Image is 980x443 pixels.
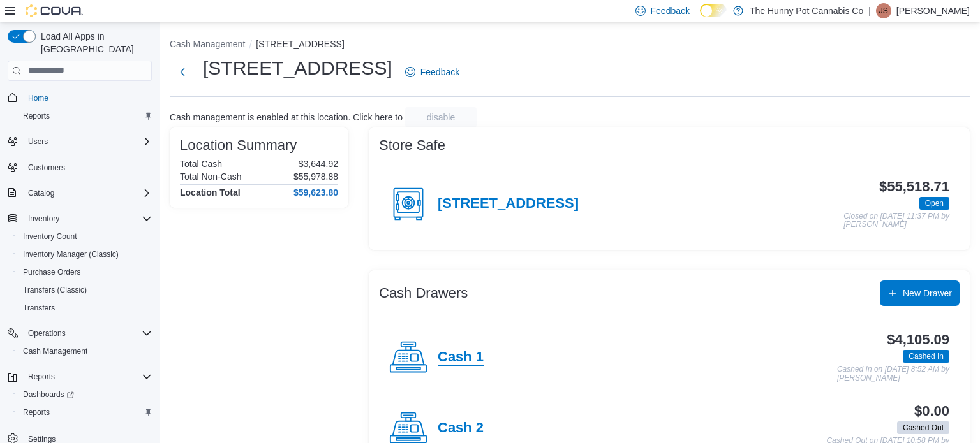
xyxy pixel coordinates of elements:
span: Customers [23,159,152,175]
button: Inventory [23,211,64,226]
span: Reports [23,407,50,418]
button: New Drawer [880,280,960,306]
span: Reports [18,405,152,420]
a: Cash Management [18,344,93,359]
button: Cash Management [170,39,245,49]
a: Feedback [400,59,464,85]
button: Transfers (Classic) [13,281,157,299]
img: Cova [26,4,83,17]
button: [STREET_ADDRESS] [256,39,344,49]
p: Cash management is enabled at this location. Click here to [170,112,403,122]
p: Closed on [DATE] 11:37 PM by [PERSON_NAME] [843,212,949,229]
span: Cash Management [18,344,152,359]
span: Cashed Out [903,422,944,433]
button: Cash Management [13,342,157,360]
span: Cashed In [903,350,949,363]
a: Customers [23,160,70,175]
span: Inventory Manager (Classic) [18,247,152,262]
span: Open [919,197,949,210]
span: Inventory Count [18,229,152,244]
h3: $4,105.09 [887,332,949,347]
h6: Total Non-Cash [180,171,242,182]
span: Transfers [23,303,55,313]
span: Open [925,198,944,209]
a: Reports [18,405,55,420]
div: Jessica Steinmetz [876,3,891,18]
span: Purchase Orders [18,265,152,280]
h3: Location Summary [180,138,297,153]
h4: $59,623.80 [293,187,338,198]
h4: [STREET_ADDRESS] [438,196,579,212]
a: Home [23,91,54,106]
button: Users [23,134,53,149]
h3: $55,518.71 [879,179,949,194]
span: disable [427,111,455,124]
p: [PERSON_NAME] [896,3,970,18]
nav: An example of EuiBreadcrumbs [170,38,970,53]
span: Dashboards [23,389,74,400]
button: Purchase Orders [13,263,157,281]
span: Reports [18,108,152,124]
span: Inventory [23,211,152,226]
span: Inventory Manager (Classic) [23,249,119,259]
h1: [STREET_ADDRESS] [203,55,392,81]
button: Reports [23,369,60,384]
span: Catalog [23,185,152,201]
p: | [868,3,871,18]
span: Transfers (Classic) [23,285,87,295]
a: Inventory Count [18,229,82,244]
span: Dashboards [18,387,152,402]
span: New Drawer [903,287,952,300]
input: Dark Mode [700,4,727,17]
a: Transfers (Classic) [18,282,92,298]
a: Reports [18,108,55,124]
span: Reports [23,369,152,384]
h4: Location Total [180,187,241,198]
h4: Cash 2 [438,420,484,437]
span: Transfers (Classic) [18,282,152,298]
span: Transfers [18,300,152,316]
p: $3,644.92 [299,159,338,169]
span: Cashed In [909,351,944,362]
button: Inventory Manager (Classic) [13,245,157,263]
span: Users [23,134,152,149]
h3: Store Safe [379,138,445,153]
span: Load All Apps in [GEOGRAPHIC_DATA] [36,30,152,55]
button: Catalog [23,185,59,201]
button: Reports [3,368,157,386]
span: Customers [28,163,65,173]
span: Operations [28,328,66,338]
span: Reports [23,111,50,121]
span: Cashed Out [897,421,949,434]
span: Home [28,93,48,103]
button: Home [3,89,157,107]
span: JS [879,3,888,18]
button: Operations [23,326,71,341]
button: Reports [13,403,157,421]
a: Dashboards [18,387,79,402]
span: Purchase Orders [23,267,81,277]
h3: $0.00 [914,403,949,419]
a: Purchase Orders [18,265,86,280]
span: Inventory [28,214,59,224]
span: Cash Management [23,346,87,356]
span: Home [23,90,152,106]
button: Users [3,133,157,150]
span: Feedback [651,4,690,17]
span: Catalog [28,188,54,198]
span: Users [28,136,48,147]
p: The Hunny Pot Cannabis Co [750,3,863,18]
button: Next [170,59,195,85]
span: Operations [23,326,152,341]
h4: Cash 1 [438,349,484,366]
a: Inventory Manager (Classic) [18,247,124,262]
p: $55,978.88 [293,171,338,182]
button: Transfers [13,299,157,317]
a: Dashboards [13,386,157,403]
button: Catalog [3,184,157,202]
h6: Total Cash [180,159,222,169]
a: Transfers [18,300,60,316]
button: Inventory Count [13,228,157,245]
p: Cashed In on [DATE] 8:52 AM by [PERSON_NAME] [837,365,949,382]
